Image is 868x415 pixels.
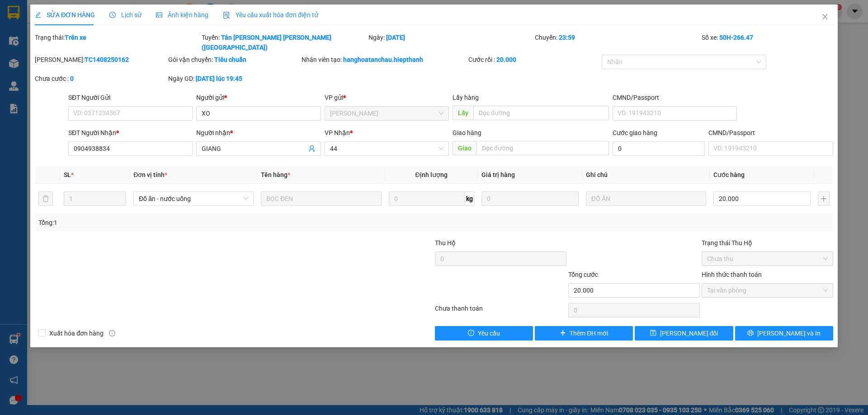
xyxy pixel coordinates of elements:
span: Thêm ĐH mới [570,328,608,338]
input: Dọc đường [473,106,609,120]
span: printer [747,330,754,337]
span: close [821,13,829,20]
div: Chưa thanh toán [434,303,567,319]
input: Dọc đường [476,141,609,155]
div: CMND/Passport [708,128,833,138]
span: plus [560,330,566,337]
div: Nhân viên tạo: [302,55,467,65]
b: 0 [70,75,74,82]
div: Trạng thái Thu Hộ [702,238,833,248]
div: Người nhận [196,128,321,138]
div: Người gửi [196,93,321,103]
div: CMND/Passport [613,93,737,103]
div: Chưa cước : [35,74,166,84]
span: Chưa thu [707,252,828,266]
span: kg [465,191,474,206]
div: SĐT Người Gửi [68,93,193,103]
span: Xuất hóa đơn hàng [46,328,107,338]
span: Thu Hộ [435,239,456,247]
span: [PERSON_NAME] đổi [660,328,718,338]
input: 0 [481,191,579,206]
b: [DATE] lúc 19:45 [196,75,242,82]
span: Đơn vị tính [133,171,167,178]
input: VD: Bàn, Ghế [261,191,381,206]
span: Giá trị hàng [481,171,515,178]
span: Định lượng [415,171,448,178]
div: [PERSON_NAME]: [35,55,166,65]
div: Số xe: [701,33,834,52]
span: picture [156,12,162,18]
button: plus [818,191,830,206]
span: Giao [453,141,476,155]
input: Ghi Chú [586,191,706,206]
div: Chuyến: [534,33,701,52]
span: Ảnh kiện hàng [156,11,208,19]
div: Tuyến: [201,33,368,52]
span: clock-circle [109,12,116,18]
b: [DATE] [386,34,405,41]
span: Tên hàng [261,171,290,178]
span: Lấy hàng [453,94,479,101]
span: edit [35,12,41,18]
span: Đồ ăn - nước uống [139,192,248,205]
span: [PERSON_NAME] và In [757,328,821,338]
th: Ghi chú [582,166,710,184]
div: Trạng thái: [34,33,201,52]
span: Yêu cầu xuất hóa đơn điện tử [223,11,318,19]
span: 44 [330,142,443,155]
span: Lấy [453,106,473,120]
span: VP Nhận [325,129,350,136]
b: Trên xe [65,34,86,41]
span: Giao hàng [453,129,481,136]
b: 50H-266.47 [719,34,753,41]
b: hanghoatanchau.hiepthanh [343,56,423,63]
button: Close [812,5,838,30]
span: Tổng cước [568,271,598,278]
div: Cước rồi : [468,55,600,65]
span: exclamation-circle [468,330,474,337]
div: SĐT Người Nhận [68,128,193,138]
label: Hình thức thanh toán [702,271,762,278]
div: Gói vận chuyển: [168,55,300,65]
span: Yêu cầu [478,328,500,338]
span: SỬA ĐƠN HÀNG [35,11,95,19]
span: Lịch sử [109,11,142,19]
span: Cước hàng [713,171,745,178]
label: Cước giao hàng [613,129,657,136]
div: Ngày: [368,33,534,52]
b: 23:59 [559,34,575,41]
b: TC1408250162 [85,56,129,63]
button: exclamation-circleYêu cầu [435,326,533,340]
b: 20.000 [496,56,516,63]
span: info-circle [109,330,115,336]
button: printer[PERSON_NAME] và In [735,326,833,340]
b: Tân [PERSON_NAME] [PERSON_NAME] ([GEOGRAPHIC_DATA]) [202,34,331,51]
span: user-add [308,145,316,152]
div: VP gửi [325,93,449,103]
span: save [650,330,656,337]
button: save[PERSON_NAME] đổi [635,326,733,340]
div: Ngày GD: [168,74,300,84]
span: Tại văn phòng [707,284,828,297]
input: Cước giao hàng [613,141,705,156]
span: SL [64,171,71,178]
button: plusThêm ĐH mới [535,326,633,340]
span: Tân Châu [330,107,443,120]
button: delete [38,191,53,206]
img: icon [223,12,230,19]
b: Tiêu chuẩn [214,56,246,63]
div: Tổng: 1 [38,218,335,228]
